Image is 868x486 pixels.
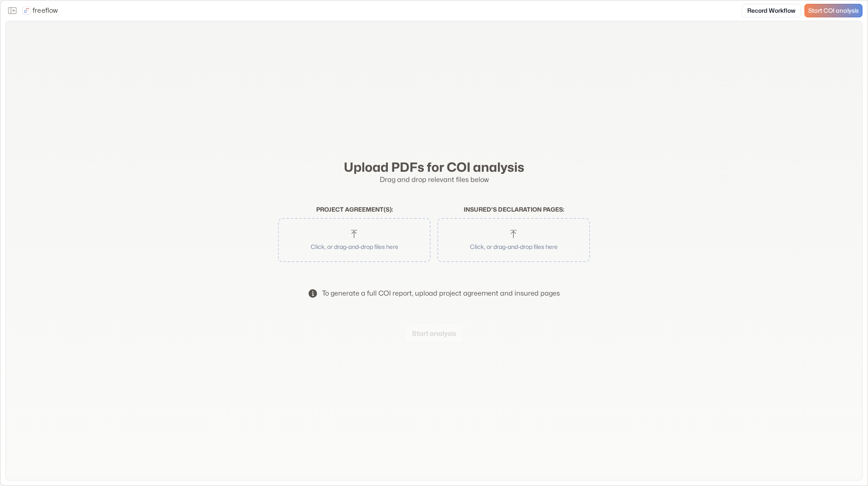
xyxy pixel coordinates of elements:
[278,175,590,185] p: Drag and drop relevant files below
[33,6,58,16] p: freeflow
[405,325,463,342] button: Start analysis
[278,159,590,175] h2: Upload PDFs for COI analysis
[278,206,431,213] h2: Project agreement(s) :
[742,4,801,17] a: Record Workflow
[448,242,579,251] p: Click, or drag-and-drop files here
[6,4,19,17] button: Close the sidebar
[289,242,420,251] p: Click, or drag-and-drop files here
[808,7,859,14] span: Start COI analysis
[442,222,586,258] button: Click, or drag-and-drop files here
[437,206,590,213] h2: Insured's declaration pages :
[282,222,426,258] button: Click, or drag-and-drop files here
[322,288,560,299] div: To generate a full COI report, upload project agreement and insured pages
[22,6,58,16] a: freeflow
[804,4,862,17] a: Start COI analysis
